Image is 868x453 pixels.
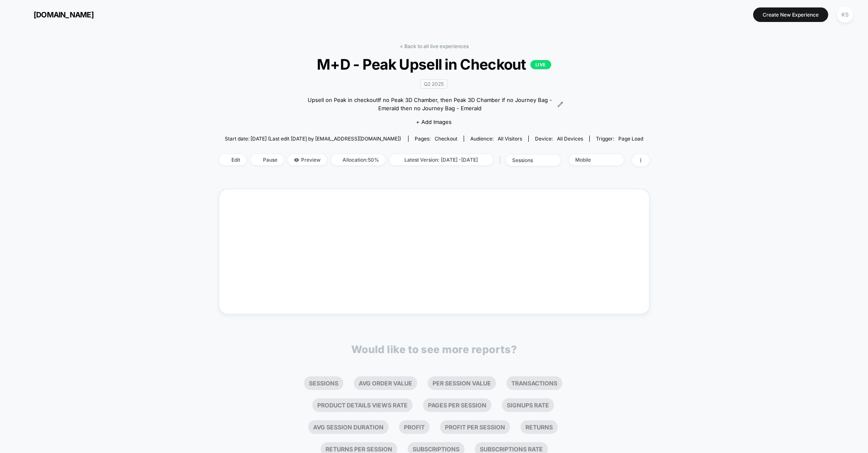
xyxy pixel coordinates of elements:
[575,157,608,163] div: Mobile
[308,420,389,434] li: Avg Session Duration
[528,136,589,142] span: Device:
[400,43,469,49] a: < Back to all live experiences
[520,420,558,434] li: Returns
[250,154,284,165] span: Pause
[34,10,94,19] span: [DOMAIN_NAME]
[837,7,853,23] div: KS
[596,136,643,142] div: Trigger:
[428,376,496,390] li: Per Session Value
[530,60,551,69] p: LIVE
[506,376,562,390] li: Transactions
[420,79,447,89] span: Q2 2025
[618,136,643,142] span: Page Load
[12,8,96,21] button: [DOMAIN_NAME]
[435,136,457,142] span: checkout
[834,6,856,23] button: KS
[351,343,517,356] p: Would like to see more reports?
[423,398,491,412] li: Pages Per Session
[502,398,554,412] li: Signups Rate
[331,154,385,165] span: Allocation: 50%
[557,136,583,142] span: all devices
[497,154,506,166] span: |
[219,154,246,165] span: Edit
[312,398,413,412] li: Product Details Views Rate
[416,119,452,125] span: + Add Images
[440,420,510,434] li: Profit Per Session
[470,136,522,142] div: Audience:
[512,157,545,163] div: sessions
[304,376,343,390] li: Sessions
[498,136,522,142] span: All Visitors
[354,376,417,390] li: Avg Order Value
[415,136,457,142] div: Pages:
[753,7,828,22] button: Create New Experience
[288,154,327,165] span: Preview
[305,96,555,112] span: Upsell on Peak in checkoutIf no Peak 3D Chamber, then Peak 3D Chamber if no Journey Bag - Emerald...
[225,136,401,142] span: Start date: [DATE] (Last edit [DATE] by [EMAIL_ADDRESS][DOMAIN_NAME])
[389,154,493,165] span: Latest Version: [DATE] - [DATE]
[399,420,430,434] li: Profit
[240,56,627,73] span: M+D - Peak Upsell in Checkout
